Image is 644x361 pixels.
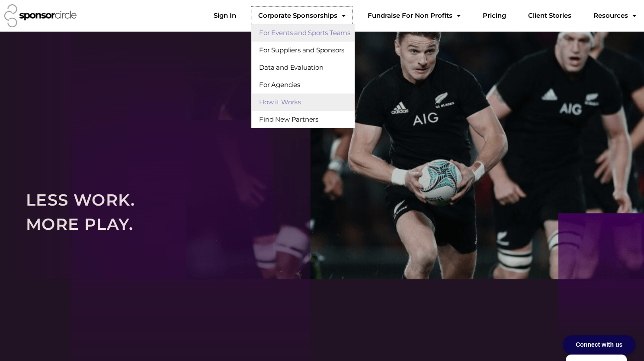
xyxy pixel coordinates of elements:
[251,7,352,24] a: Corporate SponsorshipsMenu Toggle
[26,188,618,236] h2: LESS WORK. MORE PLAY.
[361,7,468,24] a: Fundraise For Non ProfitsMenu Toggle
[251,111,355,128] a: Find New Partners
[251,93,355,111] a: How it Works
[251,24,355,42] a: For Events and Sports Teams
[251,24,355,128] ul: Corporate SponsorshipsMenu Toggle
[476,7,513,24] a: Pricing
[251,76,355,93] a: For Agencies
[563,335,635,355] div: Connect with us
[4,4,77,27] img: Sponsor Circle logo
[251,42,355,59] a: For Suppliers and Sponsors
[251,59,355,76] a: Data and Evaluation
[207,7,243,24] a: Sign In
[521,7,578,24] a: Client Stories
[586,7,643,24] a: Resources
[207,7,643,24] nav: Menu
